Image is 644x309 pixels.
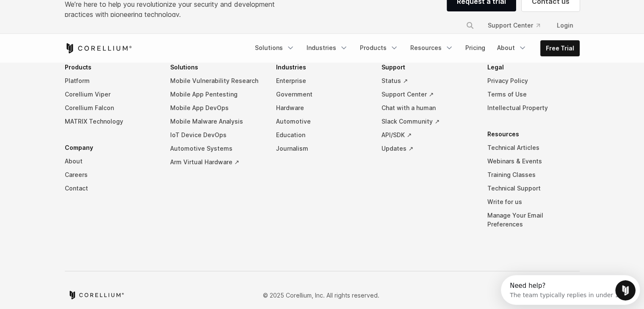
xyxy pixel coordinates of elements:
[276,142,368,155] a: Journalism
[481,18,547,33] a: Support Center
[492,40,532,55] a: About
[381,74,474,88] a: Status ↗
[65,182,157,195] a: Contact
[487,209,580,231] a: Manage Your Email Preferences
[65,88,157,101] a: Corellium Viper
[456,18,580,33] div: Navigation Menu
[170,115,263,128] a: Mobile Malware Analysis
[170,155,263,169] a: Arm Virtual Hardware ↗
[65,43,132,53] a: Corellium Home
[487,195,580,209] a: Write for us
[170,74,263,88] a: Mobile Vulnerability Research
[381,88,474,101] a: Support Center ↗
[68,291,124,299] a: Corellium home
[381,101,474,115] a: Chat with a human
[276,115,368,128] a: Automotive
[276,128,368,142] a: Education
[65,61,580,244] div: Navigation Menu
[9,7,122,14] div: Need help?
[65,74,157,88] a: Platform
[170,142,263,155] a: Automotive Systems
[550,18,580,33] a: Login
[170,88,263,101] a: Mobile App Pentesting
[381,115,474,128] a: Slack Community ↗
[263,291,379,300] p: © 2025 Corellium, Inc. All rights reserved.
[381,128,474,142] a: API/SDK ↗
[541,41,579,56] a: Free Trial
[9,14,122,23] div: The team typically replies in under 1h
[381,142,474,155] a: Updates ↗
[301,40,353,55] a: Industries
[65,115,157,128] a: MATRIX Technology
[250,40,580,56] div: Navigation Menu
[355,40,404,55] a: Products
[276,101,368,115] a: Hardware
[170,128,263,142] a: IoT Device DevOps
[170,101,263,115] a: Mobile App DevOps
[487,74,580,88] a: Privacy Policy
[462,18,478,33] button: Search
[501,275,640,305] iframe: Intercom live chat discovery launcher
[487,154,580,168] a: Webinars & Events
[3,3,146,27] div: Open Intercom Messenger
[65,101,157,115] a: Corellium Falcon
[615,280,636,301] iframe: Intercom live chat
[487,182,580,195] a: Technical Support
[487,88,580,101] a: Terms of Use
[276,88,368,101] a: Government
[65,154,157,168] a: About
[405,40,459,55] a: Resources
[487,168,580,182] a: Training Classes
[65,168,157,182] a: Careers
[250,40,300,55] a: Solutions
[487,101,580,115] a: Intellectual Property
[460,40,490,55] a: Pricing
[487,141,580,154] a: Technical Articles
[276,74,368,88] a: Enterprise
